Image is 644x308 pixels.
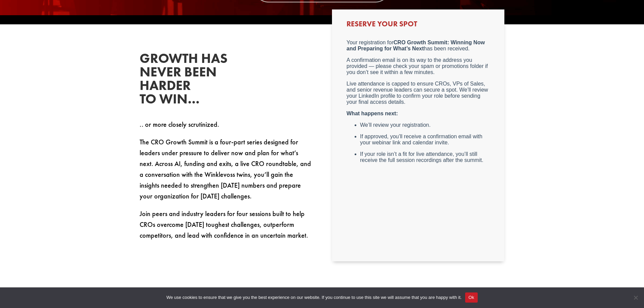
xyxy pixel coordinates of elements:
span: We use cookies to ensure that we give you the best experience on our website. If you continue to ... [166,294,461,301]
span: Join peers and industry leaders for four sessions built to help CROs overcome [DATE] toughest cha... [140,209,308,240]
h3: Reserve Your Spot [347,20,490,31]
span: The CRO Growth Summit is a four-part series designed for leaders under pressure to deliver now an... [140,138,311,200]
span: No [632,294,639,301]
button: Ok [465,292,478,303]
h2: Growth has never been harder to win… [140,52,241,109]
span: .. or more closely scrutinized. [140,120,219,129]
iframe: To enrich screen reader interactions, please activate Accessibility in Grammarly extension settings [347,40,490,251]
